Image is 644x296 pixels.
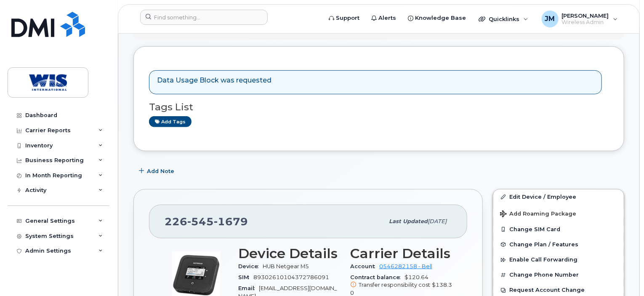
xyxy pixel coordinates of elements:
span: Quicklinks [489,16,519,22]
a: Support [323,10,365,27]
span: SIM [238,274,253,280]
span: Enable Call Forwarding [509,257,577,263]
span: Transfer responsibility cost [359,282,430,288]
button: Add Roaming Package [493,205,624,222]
a: Alerts [365,10,402,27]
button: Enable Call Forwarding [493,252,624,267]
button: Change SIM Card [493,222,624,237]
h3: Carrier Details [350,246,452,261]
p: Data Usage Block was requested [157,76,271,85]
a: 0546282158 - Bell [379,263,432,269]
span: Support [336,14,359,22]
span: Alerts [378,14,396,22]
a: Knowledge Base [402,10,472,27]
span: Email [238,285,259,291]
span: Add Note [147,167,174,175]
span: Contract balance [350,274,404,280]
span: Knowledge Base [415,14,466,22]
span: Account [350,263,379,269]
div: Quicklinks [473,11,534,27]
a: Add tags [149,116,192,127]
span: 89302610104372786091 [253,274,329,280]
input: Find something... [140,10,268,25]
button: Change Plan / Features [493,237,624,252]
div: Jesse McCreary [536,11,624,27]
h3: Tags List [149,102,609,112]
span: Device [238,263,263,269]
button: Add Note [133,164,181,179]
a: Edit Device / Employee [493,189,624,205]
span: 1679 [214,215,248,228]
span: Last updated [389,218,428,224]
span: 226 [165,215,248,228]
button: Change Phone Number [493,267,624,283]
span: 545 [187,215,214,228]
span: [PERSON_NAME] [562,12,609,19]
span: Change Plan / Features [509,241,578,248]
span: JM [545,14,555,24]
span: Wireless Admin [562,19,609,26]
span: HUB Netgear M5 [263,263,309,269]
h3: Device Details [238,246,340,261]
span: [DATE] [428,218,447,224]
span: Add Roaming Package [500,211,576,219]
